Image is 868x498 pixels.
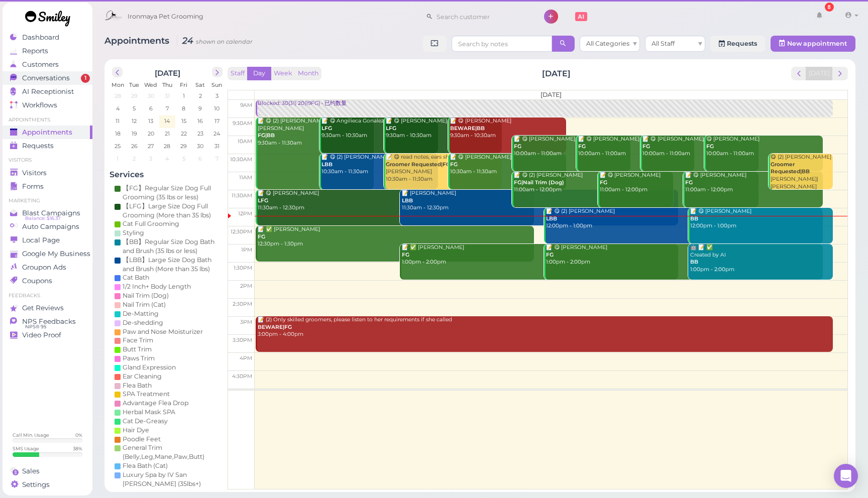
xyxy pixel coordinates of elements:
span: 29 [179,142,188,151]
div: Ear Cleaning [123,372,162,381]
div: 😋 (2) [PERSON_NAME] [PERSON_NAME]|[PERSON_NAME] 10:30am - 11:30am [770,154,833,198]
a: Auto Campaigns [3,220,92,233]
div: 【FG】Regular Size Dog Full Grooming (35 lbs or less) [123,184,220,202]
div: Poodle Feet [123,435,161,444]
span: Local Page [22,236,60,244]
button: [DATE] [806,67,833,80]
div: 📝 😋 [PERSON_NAME] 11:30am - 12:30pm [257,190,534,212]
span: 16 [196,116,204,126]
span: 13 [147,116,154,126]
a: Coupons [3,274,92,288]
span: 2 [132,154,137,163]
button: Week [271,67,295,80]
span: Get Reviews [22,304,64,312]
span: 14 [163,116,171,126]
span: New appointment [787,40,847,47]
div: Call Min. Usage [13,432,49,438]
a: AI Receptionist [3,85,92,98]
span: 29 [130,91,138,100]
div: Cat De-Greasy [123,417,168,426]
a: Forms [3,180,92,193]
b: LFG [258,197,268,204]
div: 😋 [PERSON_NAME] 10:00am - 11:00am [706,136,822,158]
b: BEWARE|BB [450,125,485,132]
b: FG [642,143,650,150]
span: Sales [22,467,40,475]
a: Workflows [3,98,92,112]
span: 10am [238,138,252,145]
span: 5 [181,154,186,163]
b: BB [690,259,698,265]
div: De-shedding [123,318,163,327]
div: 📝 😋 Angilieca Gonalez 9:30am - 10:30am [321,117,438,140]
span: 28 [163,142,171,151]
b: FG [706,143,714,150]
div: 📝 😋 [PERSON_NAME] 10:00am - 11:00am [578,136,694,158]
div: 📝 ✅ [PERSON_NAME] 1:00pm - 2:00pm [401,244,678,266]
div: 📝 😋 (2) [PERSON_NAME] 11:00am - 12:00pm [513,172,673,194]
span: 11:30am [232,192,252,199]
a: Visitors [3,166,92,180]
input: Search customer [433,9,530,25]
div: Blocked: 30(31) 20(19FG) • 已约数量 [257,100,833,107]
small: shown on calendar [196,38,253,45]
div: 📝 😋 (2) [PERSON_NAME]. [PERSON_NAME] 9:30am - 11:30am [257,117,374,147]
span: Visitors [22,169,47,177]
div: 📝 😋 [PERSON_NAME] 12:00pm - 1:00pm [690,208,832,230]
div: Open Intercom Messenger [834,464,858,488]
li: Feedbacks [3,292,92,299]
span: 30 [146,91,155,100]
div: 📝 😋 [PERSON_NAME] 10:00am - 11:00am [513,136,630,158]
span: 22 [179,129,187,138]
b: FG [600,179,607,186]
b: FG [546,252,554,258]
span: 18 [114,129,121,138]
a: Appointments [3,126,92,139]
div: SPA Treatment [123,390,170,399]
span: Groupon Ads [22,263,66,272]
span: NPS Feedbacks [22,317,76,326]
button: Staff [228,67,248,80]
button: next [212,67,223,77]
span: 1:30pm [234,265,252,271]
div: Styling [123,228,144,237]
span: 27 [147,142,155,151]
span: Auto Campaigns [22,222,79,231]
div: General Trim (Belly,Leg,Mane,Paw,Butt) [123,443,220,461]
div: 📝 😋 [PERSON_NAME] 11:00am - 12:00pm [685,172,823,194]
span: Forms [22,182,44,191]
div: Nail Trim (Cat) [123,300,166,309]
div: 📝 😋 [PERSON_NAME] 9:30am - 10:30am [385,117,502,140]
span: 20 [146,129,155,138]
span: Mon [111,81,124,88]
span: 2pm [240,283,252,289]
span: 4 [115,104,120,113]
span: Workflows [22,101,57,109]
button: next [832,67,848,80]
li: Marketing [3,197,92,204]
span: Ironmaya Pet Grooming [128,3,203,31]
span: 11am [239,174,252,181]
a: Conversations 1 [3,71,92,85]
span: Coupons [22,277,52,285]
span: 5 [132,104,137,113]
div: Butt Trim [123,345,152,354]
div: 38 % [73,445,82,452]
b: FG [402,252,409,258]
span: Sat [195,81,205,88]
span: Video Proof [22,331,61,339]
b: FG [685,179,693,186]
span: 23 [196,129,204,138]
span: 17 [213,116,220,126]
span: Sun [211,81,222,88]
div: 📝 ✅ [PERSON_NAME] 12:30pm - 1:30pm [257,226,534,248]
span: 4pm [240,355,252,361]
span: Reports [22,47,48,55]
a: Local Page [3,233,92,247]
div: 📝 😋 [PERSON_NAME] 9:30am - 10:30am [450,117,566,140]
div: 📝 😋 [PERSON_NAME] 1:00pm - 2:00pm [546,244,822,266]
b: FG [578,143,586,150]
b: Groomer Requested|FG [386,161,450,168]
span: All Staff [652,40,675,47]
span: 26 [130,142,138,151]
